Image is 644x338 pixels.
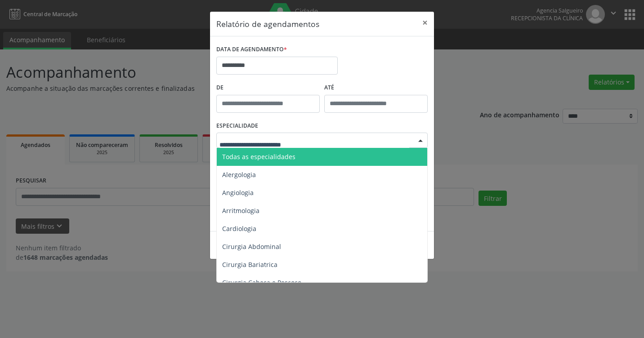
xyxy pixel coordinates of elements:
h5: Relatório de agendamentos [216,18,319,30]
span: Cirurgia Abdominal [222,242,281,251]
label: ESPECIALIDADE [216,119,258,133]
label: ATÉ [324,81,428,95]
label: DATA DE AGENDAMENTO [216,43,287,57]
span: Angiologia [222,188,254,197]
label: De [216,81,320,95]
span: Arritmologia [222,206,259,215]
span: Todas as especialidades [222,152,295,161]
span: Alergologia [222,170,256,179]
span: Cirurgia Bariatrica [222,260,277,269]
button: Close [416,12,434,34]
span: Cirurgia Cabeça e Pescoço [222,278,301,287]
span: Cardiologia [222,224,256,233]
